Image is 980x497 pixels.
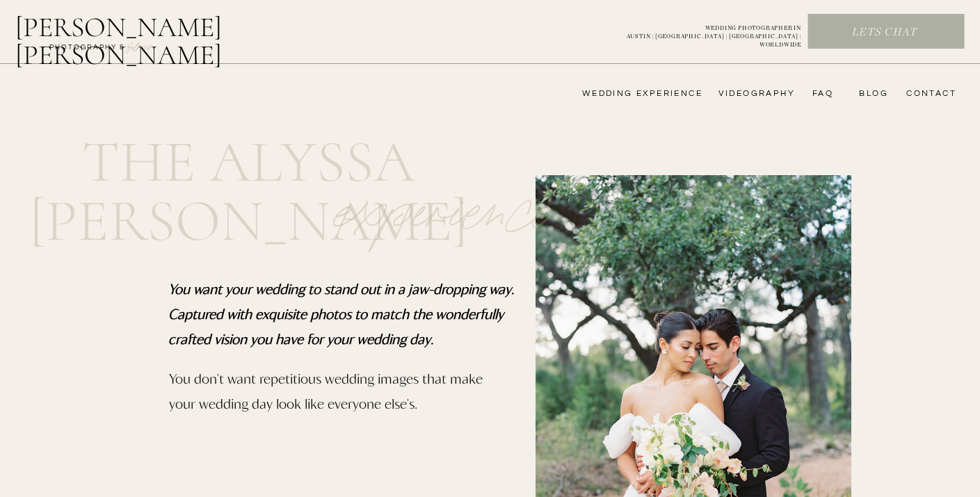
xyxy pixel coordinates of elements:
[563,88,702,99] a: wedding experience
[854,88,888,99] a: bLog
[169,366,504,428] p: You don't want repetitious wedding images that make your wedding day look like everyone else's.
[168,280,514,347] b: You want your wedding to stand out in a jaw-dropping way. Captured with exquisite photos to match...
[902,88,956,99] a: CONTACT
[714,88,795,99] a: videography
[604,24,801,40] a: WEDDING PHOTOGRAPHER INAUSTIN | [GEOGRAPHIC_DATA] | [GEOGRAPHIC_DATA] | WORLDWIDE
[15,13,294,47] a: [PERSON_NAME] [PERSON_NAME]
[805,88,833,99] a: FAQ
[42,42,133,59] a: photography &
[604,24,801,40] p: WEDDING PHOTOGRAPHER IN AUSTIN | [GEOGRAPHIC_DATA] | [GEOGRAPHIC_DATA] | WORLDWIDE
[808,25,961,40] a: Lets chat
[114,38,166,54] a: FILMs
